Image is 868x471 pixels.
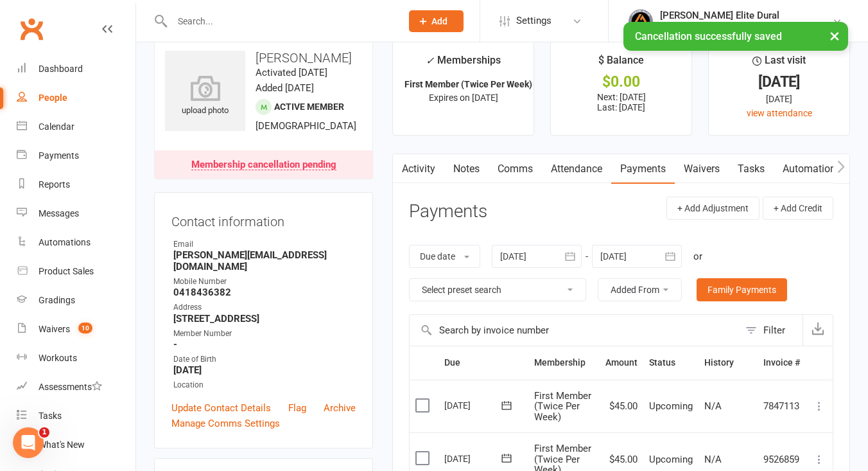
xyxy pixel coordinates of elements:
strong: First Member (Twice Per Week) [404,79,532,89]
h3: Payments [409,202,487,222]
div: Workouts [39,353,77,363]
div: Calendar [39,121,74,132]
time: Added [DATE] [256,82,314,94]
a: What's New [17,431,135,459]
a: Family Payments [697,278,787,301]
div: Last visit [752,52,806,75]
a: Messages [17,199,135,228]
div: Cancellation successfully saved [623,22,848,51]
div: Date of Birth [173,353,356,366]
div: Reports [39,179,70,190]
button: Due date [409,245,480,268]
div: [PERSON_NAME] Elite Jiu [PERSON_NAME] [660,21,832,33]
a: Waivers 10 [17,315,135,344]
input: Search by invoice number [410,315,739,346]
th: History [699,346,758,379]
a: Activity [393,154,444,184]
a: Waivers [675,154,729,184]
span: First Member (Twice Per Week) [534,390,591,423]
div: Mobile Number [173,276,356,288]
div: Assessments [39,382,102,392]
div: [DATE] [720,92,838,106]
span: Settings [516,6,551,35]
a: Calendar [17,112,135,141]
div: $0.00 [562,75,680,89]
th: Status [643,346,699,379]
span: N/A [704,400,722,412]
div: Filter [763,323,785,338]
strong: [PERSON_NAME][EMAIL_ADDRESS][DOMAIN_NAME] [173,249,356,272]
i: ✓ [426,55,434,67]
a: Attendance [542,154,611,184]
span: N/A [704,454,722,465]
button: Filter [739,315,803,346]
span: Upcoming [649,400,693,412]
div: Tasks [39,411,62,421]
td: $45.00 [600,380,643,433]
div: People [39,93,67,103]
button: × [823,22,846,49]
h3: [PERSON_NAME] [165,51,362,65]
a: Archive [324,400,356,416]
a: Update Contact Details [171,400,271,416]
button: Add [409,10,464,32]
div: $ Balance [598,52,644,75]
a: Payments [611,154,675,184]
span: Active member [274,102,344,112]
td: 7847113 [758,380,806,433]
a: Automations [17,228,135,257]
a: Clubworx [15,13,48,45]
a: Flag [288,400,306,416]
a: Notes [444,154,489,184]
div: Waivers [39,324,70,334]
input: Search... [168,12,392,30]
div: Automations [39,237,91,247]
a: Manage Comms Settings [171,416,280,431]
th: Amount [600,346,643,379]
a: view attendance [747,108,812,118]
a: Workouts [17,344,135,373]
strong: - [173,339,356,350]
a: Comms [489,154,542,184]
span: Expires on [DATE] [429,93,498,103]
span: 10 [78,323,92,333]
a: Automations [774,154,850,184]
a: Tasks [17,402,135,431]
img: thumb_image1702864552.png [628,8,654,34]
div: Dashboard [39,64,83,74]
strong: 0418436382 [173,287,356,298]
a: Tasks [729,154,774,184]
time: Activated [DATE] [256,67,327,78]
div: Location [173,379,356,391]
div: Member Number [173,328,356,340]
strong: [STREET_ADDRESS] [173,313,356,324]
iframe: Intercom live chat [13,427,44,458]
div: Address [173,301,356,314]
div: [PERSON_NAME] Elite Dural [660,10,832,21]
strong: [DATE] [173,364,356,376]
span: Add [431,16,447,26]
a: Payments [17,141,135,170]
div: Gradings [39,295,75,305]
div: [DATE] [444,449,503,468]
span: Upcoming [649,454,693,465]
div: [DATE] [720,75,838,89]
div: Membership cancellation pending [191,160,336,170]
th: Invoice # [758,346,806,379]
a: Product Sales [17,257,135,286]
a: Reports [17,170,135,199]
a: Gradings [17,286,135,315]
a: Dashboard [17,55,135,84]
div: [DATE] [444,395,503,415]
th: Due [438,346,528,379]
a: People [17,84,135,112]
span: [DEMOGRAPHIC_DATA] [256,120,356,132]
p: Next: [DATE] Last: [DATE] [562,92,680,112]
span: 1 [39,427,49,438]
div: Email [173,238,356,251]
button: + Add Credit [763,197,833,220]
h3: Contact information [171,209,356,229]
th: Membership [528,346,600,379]
div: Memberships [426,52,501,76]
div: What's New [39,440,85,450]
